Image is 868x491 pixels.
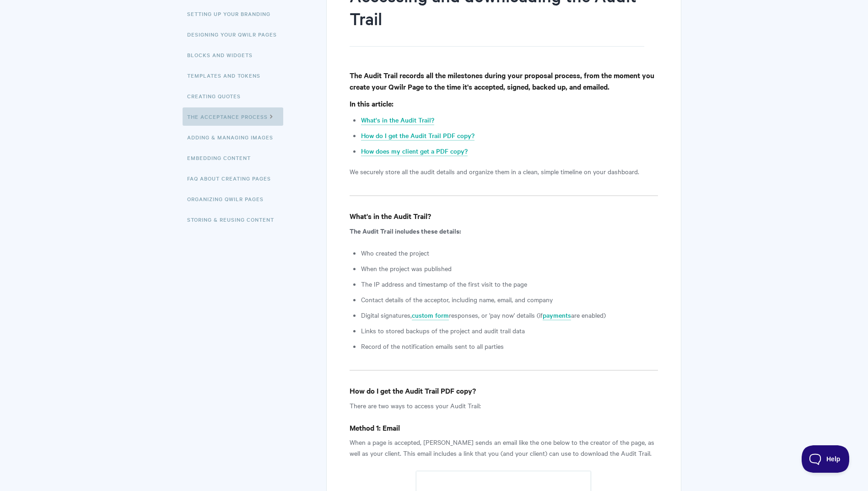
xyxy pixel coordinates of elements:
a: What's in the Audit Trail? [361,115,434,125]
a: payments [543,310,571,320]
a: FAQ About Creating Pages [187,169,278,187]
h4: How do I get the Audit Trail PDF copy? [350,385,658,396]
a: custom form [412,310,449,320]
li: Record of the notification emails sent to all parties [361,341,658,352]
a: Setting up your Branding [187,5,277,23]
a: How does my client get a PDF copy? [361,146,468,156]
li: Digital signatures, responses, or 'pay now' details (if are enabled) [361,310,658,320]
a: The Acceptance Process [183,107,283,126]
a: Designing Your Qwilr Pages [187,25,284,43]
h4: Method 1: Email [350,422,658,433]
p: When a page is accepted, [PERSON_NAME] sends an email like the one below to the creator of the pa... [350,437,658,459]
li: The IP address and timestamp of the first visit to the page [361,278,658,289]
li: Links to stored backups of the project and audit trail data [361,325,658,336]
a: Organizing Qwilr Pages [187,190,270,208]
p: There are two ways to access your Audit Trail: [350,400,658,411]
a: Adding & Managing Images [187,128,280,146]
a: Creating Quotes [187,87,248,105]
a: Templates and Tokens [187,66,267,85]
li: When the project was published [361,263,658,274]
strong: The Audit Trail includes these details: [350,226,461,235]
a: Blocks and Widgets [187,46,259,64]
a: Embedding Content [187,149,258,167]
p: We securely store all the audit details and organize them in a clean, simple timeline on your das... [350,166,658,177]
li: Who created the project [361,247,658,258]
h4: In this article: [350,98,658,109]
h4: What's in the Audit Trail? [350,210,658,222]
iframe: Toggle Customer Support [802,445,850,473]
a: Storing & Reusing Content [187,210,281,229]
a: How do I get the Audit Trail PDF copy? [361,131,474,141]
li: Contact details of the acceptor, including name, email, and company [361,294,658,305]
h4: The Audit Trail records all the milestones during your proposal process, from the moment you crea... [350,69,658,92]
